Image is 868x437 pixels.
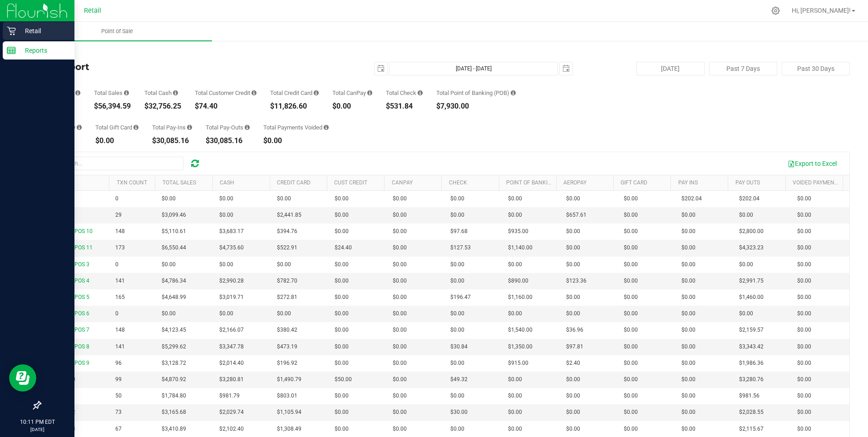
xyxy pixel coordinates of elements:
span: $4,870.92 [162,375,186,384]
span: $272.81 [277,293,297,302]
span: 50 [115,392,122,400]
span: $0.00 [277,309,291,318]
span: $2,102.40 [219,425,244,433]
span: $3,019.71 [219,293,244,302]
span: $0.00 [450,309,464,318]
span: $196.92 [277,359,297,367]
span: $2,991.75 [739,277,764,285]
span: $0.00 [335,309,349,318]
span: $0.00 [335,277,349,285]
span: $1,160.00 [508,293,533,302]
span: $0.00 [624,194,638,203]
i: Sum of all successful, non-voided payment transaction amounts using credit card as the payment me... [314,90,319,96]
i: Sum of all successful, non-voided payment transaction amounts using gift card as the payment method. [133,124,138,130]
a: AeroPay [563,179,587,186]
span: $2,441.85 [277,211,301,219]
div: Total Gift Card [95,124,138,130]
span: $0.00 [393,260,407,269]
span: $0.00 [335,260,349,269]
span: $0.00 [277,260,291,269]
span: $0.00 [797,392,811,400]
span: $0.00 [219,260,233,269]
span: $4,786.34 [162,277,186,285]
span: $97.81 [566,343,583,351]
span: $2,115.67 [739,425,764,433]
span: $0.00 [624,309,638,318]
a: Total Sales [163,179,196,186]
span: $803.01 [277,392,297,400]
span: $0.00 [219,211,233,219]
span: $30.00 [450,408,468,417]
span: $50.00 [335,375,352,384]
a: CanPay [392,179,413,186]
i: Sum of all successful, non-voided payment transaction amounts using account credit as the payment... [252,90,256,96]
span: $36.96 [566,326,583,334]
span: $1,986.36 [739,359,764,367]
span: $0.00 [508,375,522,384]
span: $473.19 [277,343,297,351]
div: Total CanPay [332,90,372,96]
span: $0.00 [162,194,176,203]
span: $0.00 [681,309,695,318]
span: $0.00 [393,343,407,351]
span: $0.00 [797,359,811,367]
span: $0.00 [508,260,522,269]
span: $0.00 [450,211,464,219]
span: $3,410.89 [162,425,186,433]
span: $890.00 [508,277,528,285]
span: $0.00 [797,260,811,269]
span: $0.00 [162,309,176,318]
i: Sum of all successful, non-voided payment transaction amounts using CanPay (as well as manual Can... [367,90,372,96]
span: $0.00 [219,309,233,318]
a: Voided Payments [793,179,841,186]
span: $0.00 [681,326,695,334]
span: $0.00 [335,359,349,367]
div: Total Cash [144,90,181,96]
span: $0.00 [624,326,638,334]
div: Total Pay-Ins [152,124,192,130]
span: $0.00 [624,392,638,400]
span: 173 [115,243,125,252]
span: $5,110.61 [162,227,186,236]
i: Sum of all successful AeroPay payment transaction amounts for all purchases in the date range. Ex... [77,124,82,130]
span: $0.00 [393,408,407,417]
span: $49.32 [450,375,468,384]
span: 0 [115,309,118,318]
span: $1,105.94 [277,408,301,417]
button: Export to Excel [782,156,843,171]
span: $202.04 [681,194,702,203]
span: $0.00 [393,326,407,334]
i: Sum of all cash pay-outs removed from tills within the date range. [245,124,250,130]
a: Pay Ins [678,179,698,186]
span: $0.00 [624,343,638,351]
span: 141 [115,343,125,351]
span: $1,784.80 [162,392,186,400]
span: $0.00 [681,425,695,433]
span: $380.42 [277,326,297,334]
span: $202.04 [739,194,759,203]
span: $0.00 [335,227,349,236]
span: $1,460.00 [739,293,764,302]
span: $0.00 [624,359,638,367]
span: $0.00 [393,309,407,318]
span: $2,166.07 [219,326,244,334]
span: $0.00 [566,194,580,203]
span: $2,014.40 [219,359,244,367]
span: $522.91 [277,243,297,252]
span: $0.00 [566,309,580,318]
a: Check [449,179,467,186]
span: $0.00 [393,194,407,203]
span: $0.00 [681,227,695,236]
span: $1,350.00 [508,343,533,351]
span: $0.00 [277,194,291,203]
span: $1,490.79 [277,375,301,384]
span: $0.00 [797,375,811,384]
div: Total Pay-Outs [206,124,250,130]
span: $123.36 [566,277,587,285]
div: Total Payments Voided [263,124,329,130]
span: $0.00 [681,211,695,219]
button: Past 30 Days [782,62,850,75]
span: $782.70 [277,277,297,285]
span: $0.00 [450,326,464,334]
span: $0.00 [739,211,753,219]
